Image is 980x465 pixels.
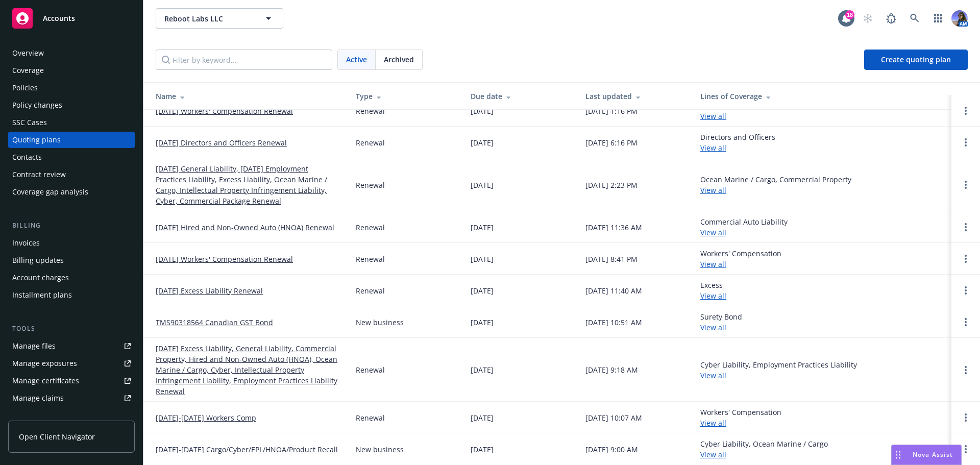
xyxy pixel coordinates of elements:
div: Lines of Coverage [700,91,943,102]
a: View all [700,185,726,195]
a: Manage exposures [8,355,135,372]
div: Directors and Officers [700,132,775,153]
div: Cyber Liability, Employment Practices Liability [700,359,857,381]
a: Contract review [8,166,135,183]
div: [DATE] 8:41 PM [585,254,638,264]
div: [DATE] 10:07 AM [585,412,642,423]
a: Start snowing [857,8,878,29]
div: Renewal [356,285,385,296]
div: Coverage gap analysis [12,184,88,200]
a: [DATE]-[DATE] Cargo/Cyber/EPL/HNOA/Product Recall [156,444,338,455]
div: [DATE] 9:18 AM [585,364,638,375]
a: Open options [960,136,972,149]
div: [DATE] [471,137,494,148]
div: Quoting plans [12,132,61,148]
div: Account charges [12,270,69,286]
div: [DATE] [471,364,494,375]
a: Manage certificates [8,373,135,389]
div: Contract review [12,166,66,183]
a: Manage claims [8,390,135,406]
div: [DATE] 9:00 AM [585,444,638,455]
a: [DATE]-[DATE] Workers Comp [156,412,256,423]
div: Manage claims [12,390,64,406]
a: Open options [960,105,972,117]
div: Commercial Auto Liability [700,216,788,238]
div: Manage BORs [12,407,60,424]
div: [DATE] [471,285,494,296]
div: Last updated [585,91,684,102]
div: Invoices [12,235,40,251]
div: Renewal [356,137,385,148]
a: [DATE] Hired and Non-Owned Auto (HNOA) Renewal [156,222,334,233]
button: Reboot Labs LLC [156,8,283,29]
span: Open Client Navigator [19,431,95,442]
a: Open options [960,221,972,233]
a: [DATE] Excess Liability Renewal [156,285,263,296]
div: [DATE] [471,222,494,233]
a: Open options [960,253,972,265]
a: Open options [960,284,972,297]
a: Manage files [8,338,135,354]
a: View all [700,418,726,428]
a: View all [700,143,726,153]
div: Renewal [356,412,385,423]
a: Billing updates [8,252,135,268]
a: [DATE] Excess Liability, General Liability, Commercial Property, Hired and Non-Owned Auto (HNOA),... [156,343,339,397]
div: 18 [845,10,854,19]
div: Excess [700,280,726,301]
div: Manage certificates [12,373,79,389]
div: Renewal [356,106,385,116]
div: [DATE] [471,254,494,264]
a: Coverage [8,62,135,79]
div: New business [356,444,404,455]
a: Create quoting plan [864,50,968,70]
span: Accounts [43,14,75,22]
a: Invoices [8,235,135,251]
div: [DATE] [471,180,494,190]
a: Open options [960,316,972,328]
a: View all [700,371,726,380]
a: Switch app [928,8,948,29]
a: TMS90318564 Canadian GST Bond [156,317,273,328]
a: [DATE] General Liability, [DATE] Employment Practices Liability, Excess Liability, Ocean Marine /... [156,163,339,206]
a: Accounts [8,4,135,33]
div: Renewal [356,364,385,375]
a: SSC Cases [8,114,135,131]
div: Workers' Compensation [700,407,781,428]
div: New business [356,317,404,328]
div: Overview [12,45,44,61]
div: Workers' Compensation [700,100,781,121]
div: Name [156,91,339,102]
div: Billing updates [12,252,64,268]
a: Search [904,8,925,29]
a: View all [700,450,726,459]
span: Archived [384,54,414,65]
div: [DATE] 2:23 PM [585,180,638,190]
div: Tools [8,324,135,334]
div: Renewal [356,180,385,190]
div: Installment plans [12,287,72,303]
a: View all [700,111,726,121]
div: [DATE] 11:40 AM [585,285,642,296]
a: Coverage gap analysis [8,184,135,200]
div: Workers' Compensation [700,248,781,270]
div: [DATE] 1:16 PM [585,106,638,116]
div: [DATE] 11:36 AM [585,222,642,233]
div: Due date [471,91,569,102]
div: Contacts [12,149,42,165]
span: Active [346,54,367,65]
div: Type [356,91,454,102]
a: Manage BORs [8,407,135,424]
div: Renewal [356,254,385,264]
a: Open options [960,179,972,191]
a: [DATE] Directors and Officers Renewal [156,137,287,148]
a: Installment plans [8,287,135,303]
div: Coverage [12,62,44,79]
a: Account charges [8,270,135,286]
div: [DATE] [471,106,494,116]
div: [DATE] [471,412,494,423]
div: SSC Cases [12,114,47,131]
a: View all [700,291,726,301]
a: [DATE] Workers' Compensation Renewal [156,254,293,264]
